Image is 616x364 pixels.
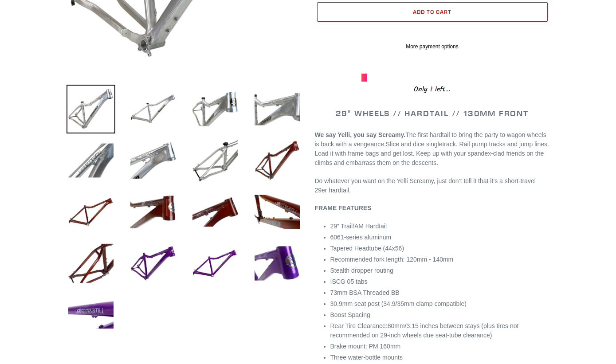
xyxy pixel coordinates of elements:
li: Rear Tire Clearance: [330,321,550,340]
img: Load image into Gallery viewer, YELLI SCREAMY - Frame Only [253,136,302,185]
span: The first hardtail to bring the party to wagon wheels is back with a vengeance. [315,131,546,148]
span: 29” Trail/AM Hardtail [330,223,387,230]
p: Slice and dice singletrack. Rail pump tracks and jump lines. Load it with frame bags and get lost... [315,130,550,168]
img: Load image into Gallery viewer, YELLI SCREAMY - Frame Only [129,85,177,133]
span: 30.9mm seat post (34.9/35mm clamp compatible) [330,300,467,307]
img: Load image into Gallery viewer, YELLI SCREAMY - Frame Only [67,239,115,288]
span: Three water-bottle mounts [330,354,403,361]
span: 6061-series aluminum [330,234,392,241]
img: Load image into Gallery viewer, YELLI SCREAMY - Frame Only [191,188,239,236]
img: Load image into Gallery viewer, YELLI SCREAMY - Frame Only [67,188,115,236]
img: Load image into Gallery viewer, YELLI SCREAMY - Frame Only [191,239,239,288]
span: 29" WHEELS // HARDTAIL // 130MM FRONT [336,108,529,118]
span: Do whatever you want on the Yelli Screamy, just don’t tell it that it’s a short-travel 29er hardt... [315,177,536,194]
b: We say Yelli, you say Screamy. [315,131,406,138]
img: Load image into Gallery viewer, YELLI SCREAMY - Frame Only [129,239,177,288]
img: Load image into Gallery viewer, YELLI SCREAMY - Frame Only [253,85,302,133]
img: Load image into Gallery viewer, YELLI SCREAMY - Frame Only [129,136,177,185]
span: Add to cart [413,8,451,15]
span: Brake mount: PM 160mm [330,343,401,350]
img: Load image into Gallery viewer, YELLI SCREAMY - Frame Only [191,136,239,185]
a: More payment options [317,43,548,51]
img: Load image into Gallery viewer, YELLI SCREAMY - Frame Only [67,136,115,185]
div: Only left... [361,82,503,95]
b: FRAME FEATURES [315,204,372,211]
span: Boost Spacing [330,311,370,318]
span: 80mm/3.15 inches between stays (plus tires not recommended on 29-inch wheels due seat-tube cleara... [330,322,519,339]
span: Recommended fork length: 120mm - 140mm [330,256,454,263]
span: 73mm BSA Threaded BB [330,289,400,296]
span: Stealth dropper routing [330,267,393,274]
img: Load image into Gallery viewer, YELLI SCREAMY - Frame Only [67,85,115,133]
img: Load image into Gallery viewer, YELLI SCREAMY - Frame Only [191,85,239,133]
img: Load image into Gallery viewer, YELLI SCREAMY - Frame Only [129,188,177,236]
img: Load image into Gallery viewer, YELLI SCREAMY - Frame Only [253,239,302,288]
img: Load image into Gallery viewer, YELLI SCREAMY - Frame Only [253,188,302,236]
span: Tapered Headtube (44x56) [330,245,404,252]
button: Add to cart [317,2,548,22]
img: Load image into Gallery viewer, YELLI SCREAMY - Frame Only [67,290,115,339]
span: 1 [428,84,435,95]
span: ISCG 05 tabs [330,278,368,285]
